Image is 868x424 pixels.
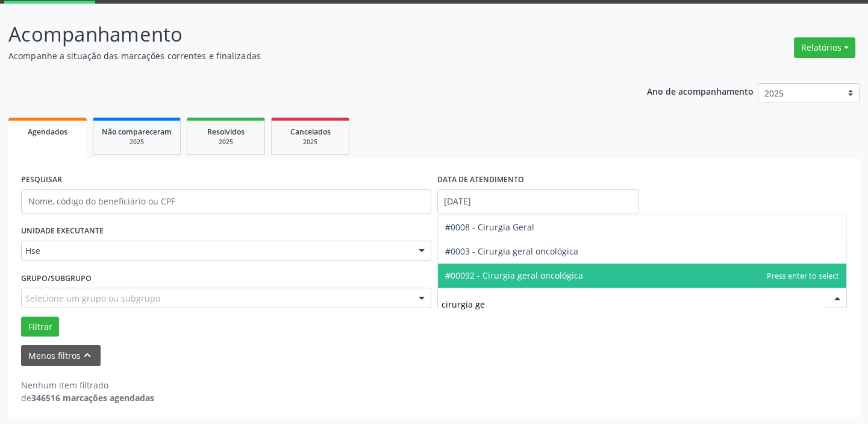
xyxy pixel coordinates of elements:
[21,222,104,241] label: UNIDADE EXECUTANTE
[280,138,340,147] div: 2025
[21,345,101,366] button: Menos filtros
[437,189,639,214] input: Selecione um intervalo
[21,171,62,189] label: PESQUISAR
[8,49,604,62] p: Acompanhe a situação das marcações correntes e finalizadas
[437,171,524,189] label: DATA DE ATENDIMENTO
[21,379,154,391] div: Nenhum item filtrado
[25,292,160,305] span: Selecione um grupo ou subgrupo
[794,37,855,58] button: Relatórios
[102,127,172,137] span: Não compareceram
[81,349,94,362] i: keyboard_arrow_up
[21,269,92,288] label: Grupo/Subgrupo
[445,221,534,233] span: #0008 - Cirurgia Geral
[21,391,154,404] div: de
[196,138,256,147] div: 2025
[31,392,154,403] strong: 346516 marcações agendadas
[290,127,331,137] span: Cancelados
[28,127,67,137] span: Agendados
[445,270,583,281] span: #00092 - Cirurgia geral oncológica
[21,189,431,214] input: Nome, código do beneficiário ou CPF
[8,19,604,49] p: Acompanhamento
[445,245,578,257] span: #0003 - Cirurgia geral oncológica
[207,127,245,137] span: Resolvidos
[25,245,407,257] span: Hse
[647,83,754,98] p: Ano de acompanhamento
[442,292,823,316] input: Selecionar procedimento
[102,138,172,147] div: 2025
[21,317,59,337] button: Filtrar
